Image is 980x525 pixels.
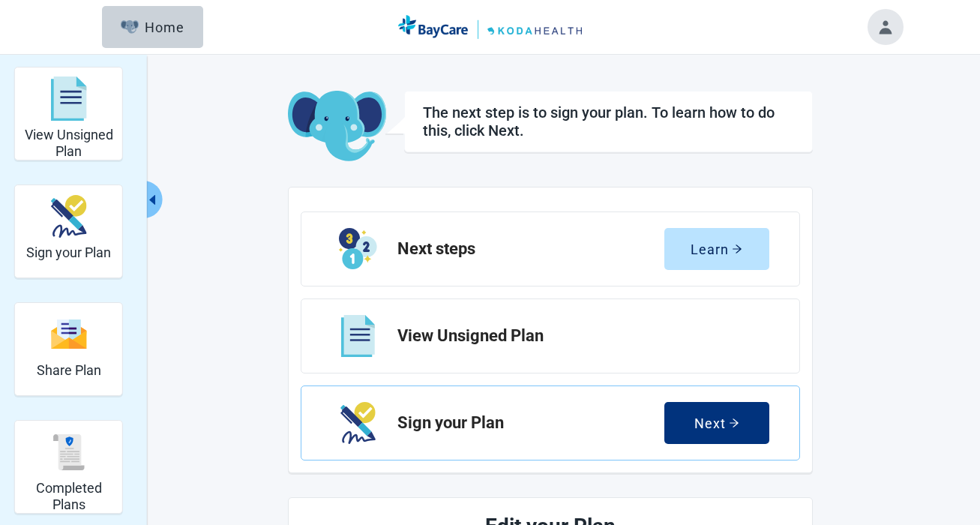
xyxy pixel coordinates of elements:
h2: Sign your Plan [26,244,111,261]
button: Nextarrow-right [664,402,769,444]
span: arrow-right [732,244,742,254]
span: caret-left [145,193,159,207]
img: View Unsigned Plan [51,76,87,121]
div: Completed Plans [14,420,123,514]
div: Next [694,415,739,430]
div: Home [121,19,185,34]
h2: Share Plan [37,362,101,379]
div: The next step is to sign your plan. To learn how to do this, click Next. [423,103,794,139]
img: Share Plan [51,318,87,350]
img: Completed Plans [51,434,87,470]
div: Learn [691,241,742,256]
button: Learnarrow-right [664,228,769,270]
button: Collapse menu [143,181,162,218]
h2: Next steps [397,240,664,258]
button: ElephantHome [102,6,203,48]
img: Step Icon [340,402,376,444]
button: Toggle account menu [868,9,904,45]
h2: Completed Plans [21,480,116,512]
h2: View Unsigned Plan [21,127,116,159]
span: arrow-right [729,418,739,428]
img: Step Icon [339,228,377,270]
img: Sign your Plan [51,195,87,238]
img: Elephant [121,20,139,34]
h2: Sign your Plan [397,414,664,432]
div: View Unsigned Plan [14,67,123,160]
img: Koda Elephant [288,91,386,163]
img: Koda Health [398,15,582,39]
h2: View Unsigned Plan [397,327,757,345]
div: Share Plan [14,302,123,396]
div: Sign your Plan [14,184,123,278]
img: Step Icon [341,315,375,357]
